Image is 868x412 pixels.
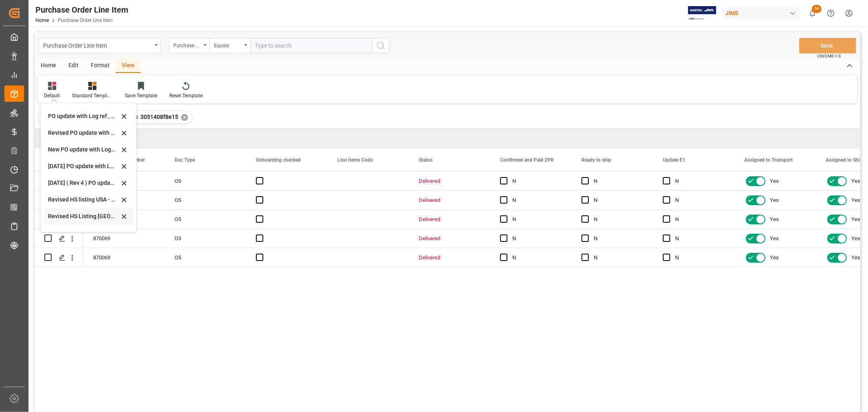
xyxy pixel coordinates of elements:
[419,229,481,248] div: Delivered
[851,210,860,229] span: Yes
[744,157,793,163] span: Assigned to Transport
[770,191,779,210] span: Yes
[419,191,481,210] div: Delivered
[594,248,643,267] div: N
[770,248,779,267] span: Yes
[35,59,62,73] div: Home
[35,18,49,23] a: Home
[35,191,83,210] div: Press SPACE to select this row.
[770,210,779,229] span: Yes
[770,172,779,191] span: Yes
[48,212,119,221] div: Revised HS Listing [GEOGRAPHIC_DATA]
[48,179,119,187] div: [DATE] ( Rev 4 ) PO update with Log ref , tracking code and JAM ref #
[165,171,246,190] div: O5
[419,248,481,267] div: Delivered
[165,210,246,228] div: O5
[512,210,562,229] div: N
[165,229,246,248] div: O5
[803,4,822,22] button: show 54 new notifications
[337,157,373,163] span: Line Items Code
[675,172,725,191] div: N
[512,248,562,267] div: N
[851,191,860,210] span: Yes
[125,92,157,99] div: Save Template
[722,7,800,19] div: JIMS
[72,92,113,99] div: Standard Templates
[675,191,725,210] div: N
[210,38,250,53] button: open menu
[770,229,779,248] span: Yes
[35,210,83,229] div: Press SPACE to select this row.
[62,59,85,73] div: Edit
[512,172,562,191] div: N
[44,92,60,99] div: Default
[512,229,562,248] div: N
[48,195,119,204] div: Revised HS listing USA - SM-R
[675,248,725,267] div: N
[812,5,822,13] span: 54
[116,59,140,73] div: View
[173,40,201,49] div: Purchase Order Number
[799,38,856,53] button: Save
[419,210,481,229] div: Delivered
[85,59,116,73] div: Format
[35,4,128,16] div: Purchase Order Line Item
[419,172,481,191] div: Delivered
[48,129,119,137] div: Revised PO update with Log ref , tracking code and JAM ref #
[175,157,195,163] span: Doc Type
[817,53,841,59] span: Ctrl/CMD + S
[851,172,860,191] span: Yes
[214,40,242,49] div: Equals
[165,191,246,209] div: O5
[83,248,165,267] div: 870069
[35,171,83,191] div: Press SPACE to select this row.
[722,5,803,21] button: JIMS
[663,157,685,163] span: Update E1
[39,38,161,53] button: open menu
[48,112,119,121] div: PO update with Log ref , tracking code and JAM ref #
[35,248,83,267] div: Press SPACE to select this row.
[256,157,301,163] span: Onboarding checked
[165,248,246,267] div: O5
[140,114,178,120] span: 3051408f8e15
[594,172,643,191] div: N
[419,157,433,163] span: Status
[43,40,152,50] div: Purchase Order Line Item
[594,210,643,229] div: N
[83,229,165,248] div: 870069
[582,157,611,163] span: Ready to ship
[851,229,860,248] span: Yes
[250,38,372,53] input: Type to search
[688,6,716,20] img: Exertis%20JAM%20-%20Email%20Logo.jpg_1722504956.jpg
[48,145,119,154] div: New PO update with Log ref , tracking code and JAM ref #
[48,162,119,171] div: [DATE] PO update with Log ref , tracking code and JAM ref #
[594,229,643,248] div: N
[372,38,389,53] button: search button
[169,92,203,99] div: Reset Template
[675,229,725,248] div: N
[594,191,643,210] div: N
[181,114,188,121] div: ✕
[512,191,562,210] div: N
[675,210,725,229] div: N
[822,4,840,22] button: Help Center
[851,248,860,267] span: Yes
[35,229,83,248] div: Press SPACE to select this row.
[169,38,210,53] button: open menu
[500,157,554,163] span: Confirmed and Paid 2PR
